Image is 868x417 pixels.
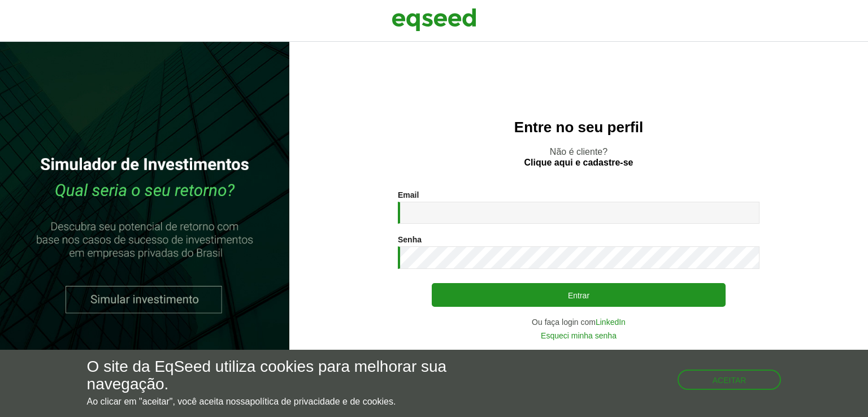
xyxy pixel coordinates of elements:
[596,318,626,326] a: LinkedIn
[541,332,617,340] a: Esqueci minha senha
[250,397,393,406] a: política de privacidade e de cookies
[398,236,422,244] label: Senha
[398,318,759,326] div: Ou faça login com
[398,191,419,199] label: Email
[678,370,782,390] button: Aceitar
[87,358,504,393] h5: O site da EqSeed utiliza cookies para melhorar sua navegação.
[392,6,476,34] img: EqSeed Logo
[312,146,845,168] p: Não é cliente?
[312,119,845,136] h2: Entre no seu perfil
[432,283,726,307] button: Entrar
[87,396,504,407] p: Ao clicar em "aceitar", você aceita nossa .
[524,158,633,167] a: Clique aqui e cadastre-se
